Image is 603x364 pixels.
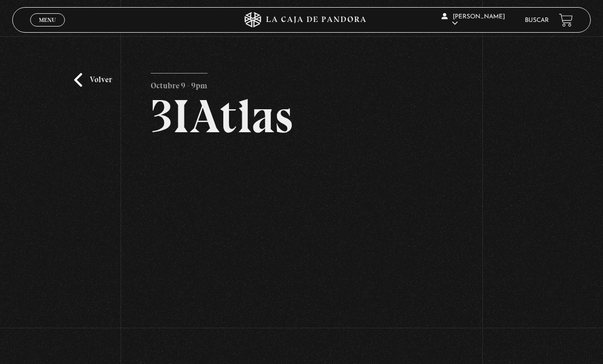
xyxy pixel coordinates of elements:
a: View your shopping cart [559,13,573,27]
span: Cerrar [36,26,60,33]
a: Buscar [525,17,549,23]
span: [PERSON_NAME] [442,14,505,27]
span: Menu [39,17,56,23]
p: Octubre 9 - 9pm [151,73,207,93]
a: Volver [74,73,112,87]
iframe: Dailymotion video player – 3IATLAS [151,155,452,324]
h2: 3IAtlas [151,93,452,140]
